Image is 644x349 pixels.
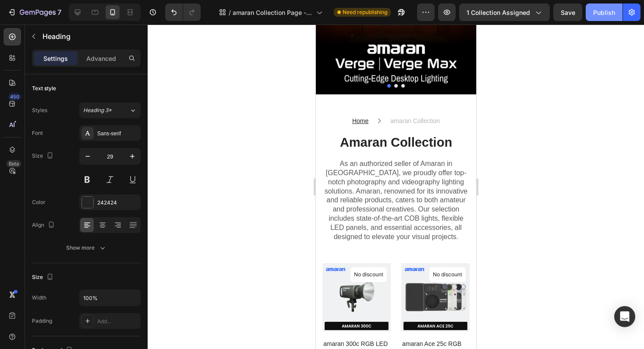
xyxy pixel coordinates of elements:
div: Color [32,198,46,206]
span: / [229,8,231,17]
div: Padding [32,317,52,325]
span: Need republishing [343,8,387,16]
div: Size [32,150,55,162]
a: amaran 300c RGB LED Monolight (Grey, Dark Grey & White) [7,314,75,343]
p: Advanced [86,54,116,63]
button: 7 [4,4,65,21]
input: Auto [80,290,140,306]
div: Width [32,294,46,302]
span: 1 collection assigned [467,8,530,17]
div: Beta [7,160,21,167]
button: Publish [586,4,623,21]
p: 7 [57,7,61,18]
div: Add... [97,317,138,325]
div: Styles [32,106,47,114]
div: Sans-serif [97,130,138,137]
div: Align [32,219,57,231]
div: Undo/Redo [165,4,201,21]
span: Heading 3* [83,106,112,114]
div: Text style [32,85,56,92]
p: Settings [43,54,68,63]
div: Font [32,129,43,137]
button: Save [553,4,582,21]
div: 242424 [97,199,138,207]
button: 1 collection assigned [459,4,550,21]
button: Show more [32,240,141,256]
div: Open Intercom Messenger [614,306,635,327]
div: Publish [593,8,615,17]
p: No discount [117,246,146,254]
span: amaran Collection Page - [DATE] 09:14:07 [233,8,313,17]
a: amaran Ace 25c RGB LED Light Panel [85,314,154,334]
p: Heading [42,31,137,42]
a: amaran Ace 25c RGB LED Light Panel [85,239,154,307]
span: Save [561,9,575,16]
div: Size [32,271,55,283]
iframe: Design area [316,25,476,349]
div: 450 [8,93,21,100]
button: Heading 3* [79,102,141,118]
div: Show more [66,243,107,252]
